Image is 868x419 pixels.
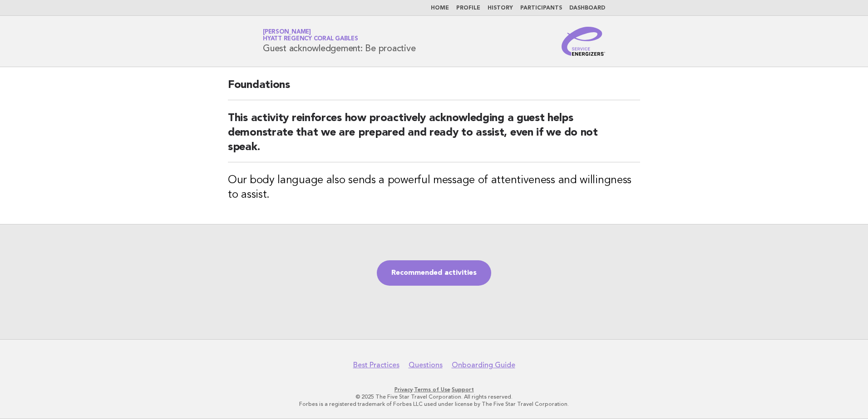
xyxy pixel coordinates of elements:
[452,386,474,393] a: Support
[263,29,358,42] a: [PERSON_NAME]Hyatt Regency Coral Gables
[156,386,712,393] p: · ·
[488,5,513,11] a: History
[263,36,358,42] span: Hyatt Regency Coral Gables
[520,5,562,11] a: Participants
[377,260,491,286] a: Recommended activities
[228,111,640,162] h2: This activity reinforces how proactively acknowledging a guest helps demonstrate that we are prep...
[156,393,712,400] p: © 2025 The Five Star Travel Corporation. All rights reserved.
[456,5,480,11] a: Profile
[228,173,640,202] h3: Our body language also sends a powerful message of attentiveness and willingness to assist.
[414,386,450,393] a: Terms of Use
[228,78,640,100] h2: Foundations
[395,386,413,393] a: Privacy
[569,5,605,11] a: Dashboard
[562,27,605,56] img: Service Energizers
[452,361,515,370] a: Onboarding Guide
[353,361,399,370] a: Best Practices
[263,29,415,53] h1: Guest acknowledgement: Be proactive
[156,400,712,408] p: Forbes is a registered trademark of Forbes LLC used under license by The Five Star Travel Corpora...
[409,361,443,370] a: Questions
[431,5,449,11] a: Home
